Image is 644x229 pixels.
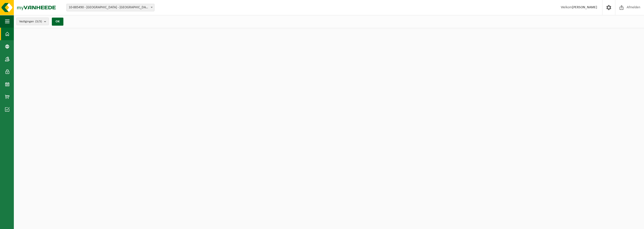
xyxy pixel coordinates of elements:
[52,18,63,26] button: OK
[16,18,49,25] button: Vestigingen(3/3)
[67,4,154,11] span: 10-885490 - VRIJE BASISSCHOOL DE LINDE - NIEUWERKERKEN
[572,6,597,9] strong: [PERSON_NAME]
[35,20,42,23] count: (3/3)
[19,18,42,25] span: Vestigingen
[66,4,154,11] span: 10-885490 - VRIJE BASISSCHOOL DE LINDE - NIEUWERKERKEN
